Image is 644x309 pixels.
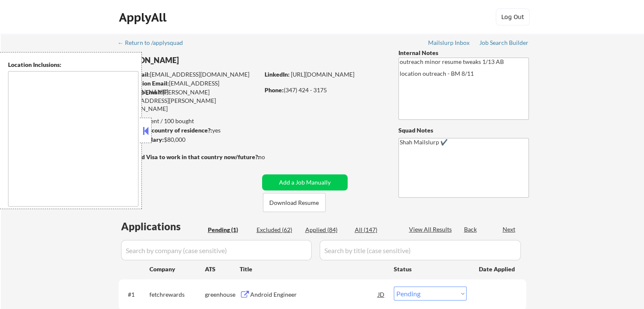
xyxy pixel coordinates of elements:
strong: Phone: [265,86,284,94]
div: [PERSON_NAME] [119,55,293,66]
div: Date Applied [479,265,516,273]
div: ApplyAll [119,10,169,25]
div: Status [394,261,467,276]
div: Company [149,265,205,273]
a: Mailslurp Inbox [428,39,470,48]
div: ← Return to /applysquad [118,40,191,46]
div: ATS [205,265,240,273]
a: ← Return to /applysquad [118,39,191,48]
div: yes [118,126,257,135]
div: 84 sent / 100 bought [118,117,259,125]
div: Excluded (62) [257,226,299,234]
div: Mailslurp Inbox [428,40,470,46]
div: (347) 424 - 3175 [265,86,384,94]
button: Log Out [496,8,530,25]
div: fetchrewards [149,290,205,299]
input: Search by company (case sensitive) [121,240,312,260]
div: [EMAIL_ADDRESS][DOMAIN_NAME] [119,70,259,79]
div: no [258,153,282,161]
div: Internal Notes [398,49,529,57]
div: #1 [128,290,143,299]
div: greenhouse [205,290,240,299]
div: [EMAIL_ADDRESS][DOMAIN_NAME] [119,79,259,96]
a: [URL][DOMAIN_NAME] [291,71,354,78]
div: [PERSON_NAME][EMAIL_ADDRESS][PERSON_NAME][DOMAIN_NAME] [119,88,259,113]
strong: Can work in country of residence?: [118,127,212,134]
input: Search by title (case sensitive) [320,240,521,260]
strong: Will need Visa to work in that country now/future?: [119,153,260,160]
div: $80,000 [118,135,259,144]
button: Download Resume [263,193,326,212]
div: View All Results [409,225,454,234]
button: Add a Job Manually [262,174,348,190]
div: JD [377,287,386,302]
div: Android Engineer [250,290,378,299]
div: Next [503,225,516,234]
div: Applications [121,221,205,232]
strong: LinkedIn: [265,71,290,78]
div: All (147) [355,226,397,234]
div: Title [240,265,386,273]
div: Location Inclusions: [8,61,138,69]
div: Pending (1) [208,226,250,234]
div: Back [464,225,478,234]
div: Job Search Builder [479,40,529,46]
div: Applied (84) [305,226,348,234]
div: Squad Notes [398,126,529,135]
